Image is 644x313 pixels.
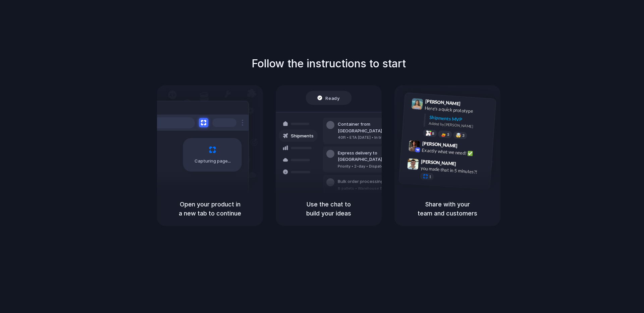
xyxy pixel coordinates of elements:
div: Express delivery to [GEOGRAPHIC_DATA] [338,150,410,163]
div: Bulk order processing [338,178,400,185]
span: 9:42 AM [460,143,473,151]
div: Priority • 2-day • Dispatched [338,164,410,169]
div: 8 pallets • Warehouse B • Packed [338,186,400,191]
span: Ready [326,95,340,101]
span: 5 [447,133,449,136]
span: 3 [462,134,465,137]
span: [PERSON_NAME] [421,158,457,168]
span: 1 [429,175,431,179]
span: Capturing page [195,158,232,165]
div: Shipments MVP [429,114,491,125]
h5: Use the chat to build your ideas [284,200,374,218]
span: [PERSON_NAME] [425,98,461,107]
span: 8 [432,132,434,135]
div: Added by [PERSON_NAME] [429,121,490,130]
h5: Open your product in a new tab to continue [165,200,255,218]
div: 40ft • ETA [DATE] • In transit [338,135,410,140]
div: Exactly what we need! ✅ [422,147,489,158]
span: Shipments [291,133,314,139]
h1: Follow the instructions to start [252,56,406,72]
span: [PERSON_NAME] [422,140,458,149]
span: 9:41 AM [463,101,476,109]
span: 9:47 AM [458,161,472,169]
div: 🤯 [456,133,462,138]
div: you made that in 5 minutes?! [420,165,487,176]
div: Container from [GEOGRAPHIC_DATA] [338,121,410,134]
h5: Share with your team and customers [402,200,492,218]
div: Here's a quick prototype [425,105,492,116]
